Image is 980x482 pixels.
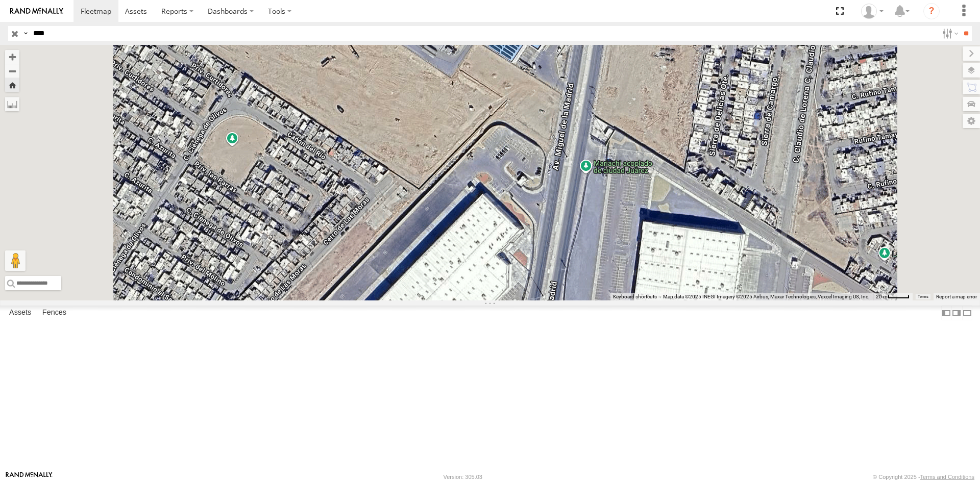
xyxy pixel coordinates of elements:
[938,26,960,41] label: Search Filter Options
[37,306,71,320] label: Fences
[5,64,19,78] button: Zoom out
[613,293,657,300] button: Keyboard shortcuts
[962,306,972,320] label: Hide Summary Table
[5,50,19,64] button: Zoom in
[857,4,887,19] div: Roberto Garcia
[444,474,482,480] div: Version: 305.03
[876,294,888,299] span: 20 m
[5,250,26,271] button: Drag Pegman onto the map to open Street View
[873,474,974,480] div: © Copyright 2025 -
[6,472,53,482] a: Visit our Website
[10,8,63,15] img: rand-logo.svg
[923,3,940,19] i: ?
[21,26,30,41] label: Search Query
[951,306,962,320] label: Dock Summary Table to the Right
[5,97,19,111] label: Measure
[4,306,36,320] label: Assets
[918,295,928,299] a: Terms
[941,306,951,320] label: Dock Summary Table to the Left
[873,293,913,300] button: Map Scale: 20 m per 39 pixels
[963,114,980,128] label: Map Settings
[920,474,974,480] a: Terms and Conditions
[663,294,870,299] span: Map data ©2025 INEGI Imagery ©2025 Airbus, Maxar Technologies, Vexcel Imaging US, Inc.
[936,294,977,299] a: Report a map error
[5,78,19,92] button: Zoom Home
